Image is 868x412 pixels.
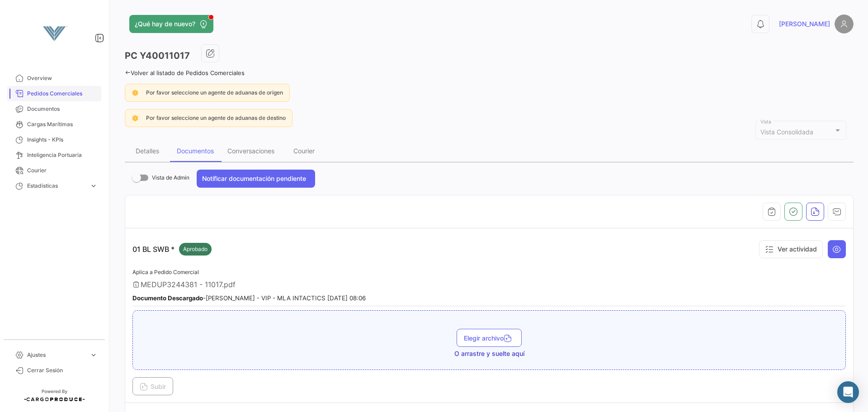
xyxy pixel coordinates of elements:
span: Inteligencia Portuaria [27,151,98,159]
button: Notificar documentación pendiente [197,170,315,188]
span: Aplica a Pedido Comercial [132,269,199,275]
p: 01 BL SWB * [132,243,212,256]
span: Cargas Marítimas [27,120,98,128]
span: Aprobado [183,245,208,253]
button: Elegir archivo [457,329,522,347]
a: Insights - KPIs [7,132,101,147]
div: Conversaciones [227,147,274,155]
span: Subir [140,383,166,390]
span: MEDUP3244381 - 11017.pdf [141,280,236,289]
span: Estadísticas [27,182,86,190]
span: [PERSON_NAME] [779,19,830,28]
a: Documentos [7,101,101,117]
button: Ver actividad [759,240,823,258]
a: Overview [7,71,101,86]
a: Cargas Marítimas [7,117,101,132]
div: Detalles [136,147,159,155]
small: - [PERSON_NAME] - VIP - MLA INTACTICS [DATE] 08:06 [132,294,366,302]
span: Elegir archivo [464,334,514,342]
span: Documentos [27,105,98,113]
img: vanguard-logo.png [32,11,77,56]
button: ¿Qué hay de nuevo? [129,15,213,33]
b: Documento Descargado [132,294,203,302]
span: ¿Qué hay de nuevo? [135,19,195,28]
div: Abrir Intercom Messenger [837,381,859,403]
a: Pedidos Comerciales [7,86,101,101]
h3: PC Y40011017 [125,49,190,62]
span: Por favor seleccione un agente de aduanas de destino [146,114,286,121]
span: Overview [27,74,98,82]
div: Documentos [177,147,214,155]
span: O arrastre y suelte aquí [454,349,524,358]
a: Volver al listado de Pedidos Comerciales [125,69,245,76]
span: expand_more [90,182,98,190]
span: Ajustes [27,351,86,359]
span: Insights - KPIs [27,136,98,144]
button: Subir [132,377,173,395]
span: expand_more [90,351,98,359]
div: Courier [293,147,315,155]
span: Pedidos Comerciales [27,90,98,98]
a: Inteligencia Portuaria [7,147,101,163]
mat-select-trigger: Vista Consolidada [760,128,813,136]
span: Por favor seleccione un agente de aduanas de origen [146,89,283,96]
a: Courier [7,163,101,178]
img: placeholder-user.png [835,14,854,33]
span: Cerrar Sesión [27,366,98,374]
span: Vista de Admin [152,172,189,183]
span: Courier [27,166,98,175]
